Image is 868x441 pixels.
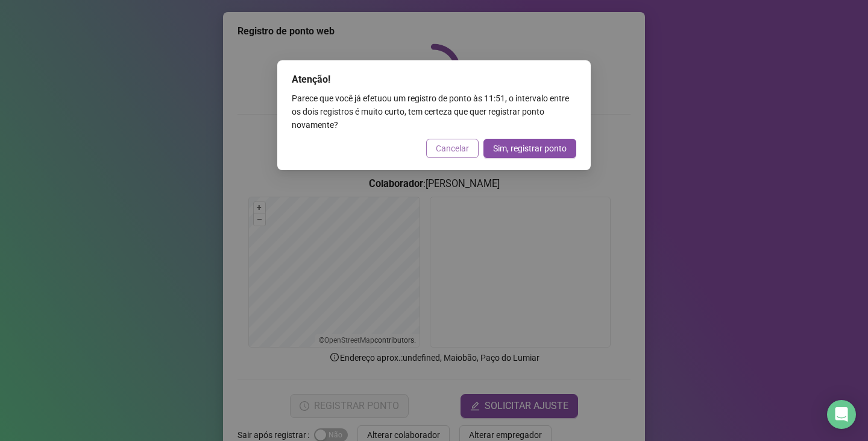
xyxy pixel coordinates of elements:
span: Sim, registrar ponto [493,142,567,155]
div: Open Intercom Messenger [827,400,856,429]
button: Cancelar [426,139,479,158]
div: Parece que você já efetuou um registro de ponto às 11:51 , o intervalo entre os dois registros é ... [292,92,576,132]
button: Sim, registrar ponto [483,139,576,158]
div: Atenção! [292,72,576,87]
span: Cancelar [436,142,469,155]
